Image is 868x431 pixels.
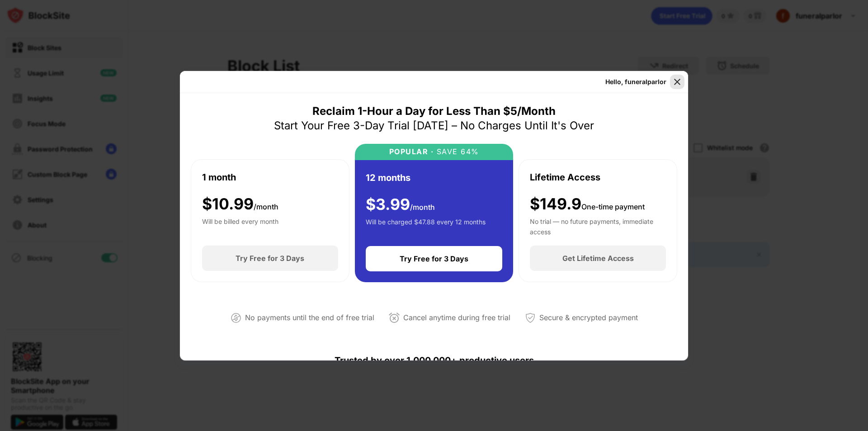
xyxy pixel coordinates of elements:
[530,195,645,213] div: $149.9
[400,254,468,263] div: Try Free for 3 Days
[274,118,594,133] div: Start Your Free 3-Day Trial [DATE] – No Charges Until It's Over
[581,202,645,211] span: One-time payment
[389,313,400,323] img: cancel-anytime
[410,203,435,212] span: /month
[312,104,556,118] div: Reclaim 1-Hour a Day for Less Than $5/Month
[389,147,434,156] div: POPULAR ·
[525,313,536,323] img: secured-payment
[191,339,677,382] div: Trusted by over 1,000,000+ productive users
[236,254,304,263] div: Try Free for 3 Days
[202,195,278,213] div: $ 10.99
[539,311,638,324] div: Secure & encrypted payment
[530,171,600,184] div: Lifetime Access
[562,254,634,263] div: Get Lifetime Access
[202,217,278,235] div: Will be billed every month
[245,311,374,324] div: No payments until the end of free trial
[605,78,666,85] div: Hello, funeralparlor
[366,195,435,214] div: $ 3.99
[366,171,410,185] div: 12 months
[403,311,510,324] div: Cancel anytime during free trial
[530,217,666,235] div: No trial — no future payments, immediate access
[434,147,479,156] div: SAVE 64%
[202,171,236,184] div: 1 month
[231,313,241,323] img: not-paying
[366,217,486,235] div: Will be charged $47.88 every 12 months
[254,202,278,211] span: /month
